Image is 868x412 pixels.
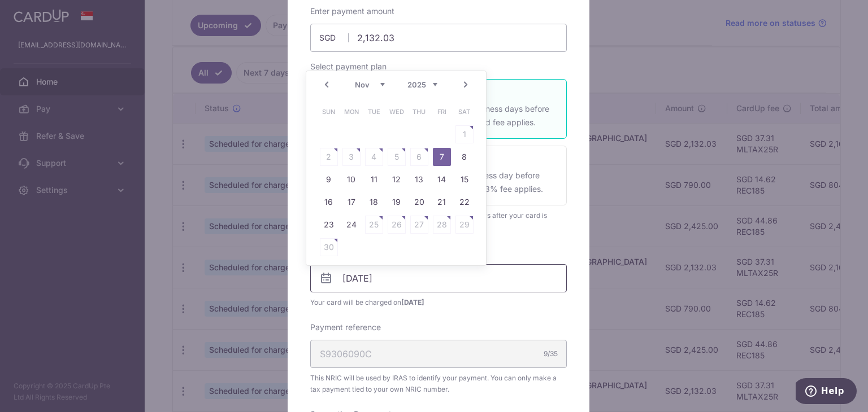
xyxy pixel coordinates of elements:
a: 18 [365,193,383,211]
a: 11 [365,170,383,189]
a: 9 [320,170,338,189]
a: 23 [320,216,338,234]
span: [DATE] [401,298,424,306]
label: Select payment plan [310,61,387,72]
a: 12 [388,170,406,189]
label: Payment reference [310,322,381,333]
span: This NRIC will be used by IRAS to identify your payment. You can only make a tax payment tied to ... [310,372,567,395]
a: 21 [433,193,451,211]
input: 0.00 [310,24,567,52]
iframe: Opens a widget where you can find more information [796,378,857,406]
a: 24 [342,216,361,234]
a: 10 [342,170,361,189]
span: Wednesday [388,103,406,121]
span: Monday [342,103,361,121]
span: Friday [433,103,451,121]
a: Next [459,78,472,91]
a: 17 [342,193,361,211]
input: DD / MM / YYYY [310,264,567,292]
a: 15 [455,170,474,189]
a: 19 [388,193,406,211]
label: Enter payment amount [310,6,394,17]
span: SGD [319,32,349,43]
a: 22 [455,193,474,211]
span: Your card will be charged on [310,297,567,308]
a: 14 [433,170,451,189]
a: 20 [410,193,428,211]
span: Tuesday [365,103,383,121]
span: Thursday [410,103,428,121]
a: Prev [320,78,333,91]
a: 13 [410,170,428,189]
a: 8 [455,148,474,166]
span: Sunday [320,103,338,121]
a: 16 [320,193,338,211]
div: 9/35 [544,348,558,360]
a: 7 [433,148,451,166]
span: Saturday [455,103,474,121]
